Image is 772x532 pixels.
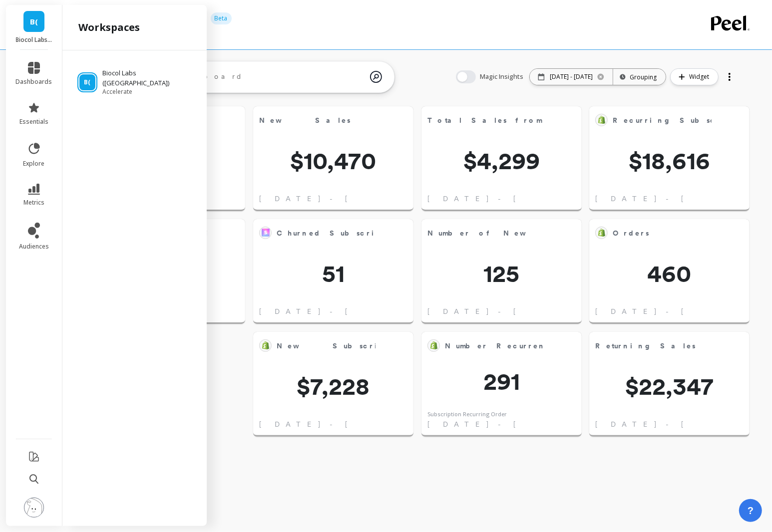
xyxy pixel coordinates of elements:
span: [DATE] - [DATE] [427,306,576,316]
span: 291 [421,369,582,393]
span: Total Sales from First Subscription Orders [427,113,544,127]
span: [DATE] - [DATE] [427,194,576,204]
span: Accelerate [102,88,197,96]
span: B( [30,16,38,27]
span: Churned Subscriptions [277,226,376,240]
span: Number Recurrent Subscription Orders [445,341,681,351]
span: Churned Subscriptions [277,228,412,239]
p: [DATE] - [DATE] [550,73,593,81]
button: Widget [670,68,719,85]
span: Orders [613,226,712,240]
span: 460 [589,262,750,285]
span: 51 [253,262,413,285]
p: Biocol Labs ([GEOGRAPHIC_DATA]) [102,68,197,88]
span: Returning Sales [595,339,712,353]
span: ? [748,504,754,518]
span: explore [23,160,45,168]
span: New Sales [259,113,376,127]
span: Widget [689,72,712,82]
span: dashboards [16,78,52,86]
span: B( [84,78,91,86]
img: magic search icon [370,63,382,90]
span: $7,228 [253,374,413,398]
span: [DATE] - [DATE] [595,194,744,204]
img: profile picture [24,498,44,518]
h2: workspaces [78,20,140,34]
span: $10,470 [253,149,413,173]
span: essentials [19,118,48,126]
span: audiences [19,243,49,251]
span: Total Sales from First Subscription Orders [427,115,713,126]
div: Subscription Recurring Order [427,410,507,419]
span: $18,616 [589,149,750,173]
span: Orders [613,228,649,239]
span: $22,347 [589,374,750,398]
p: Beta [211,12,232,24]
button: ? [739,499,762,522]
span: [DATE] - [DATE] [259,306,407,316]
span: New Subscriptions Sales [277,339,376,353]
span: metrics [23,199,44,207]
span: [DATE] - [DATE] [259,419,407,429]
p: Biocol Labs (US) [16,36,52,44]
span: $4,299 [421,149,582,173]
span: 125 [421,262,582,285]
span: Magic Insights [480,72,525,82]
span: Number of New Orders [427,226,544,240]
span: Number of New Orders [427,228,596,239]
span: New Sales [259,115,351,126]
span: Recurring Subscription Sales [613,113,712,127]
span: [DATE] - [DATE] [595,306,744,316]
span: New Subscriptions Sales [277,341,459,351]
span: Number Recurrent Subscription Orders [445,339,544,353]
span: Returning Sales [595,341,696,351]
div: Grouping [622,72,657,82]
span: [DATE] - [DATE] [259,194,407,204]
span: [DATE] - [DATE] [427,419,576,429]
span: [DATE] - [DATE] [595,419,744,429]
